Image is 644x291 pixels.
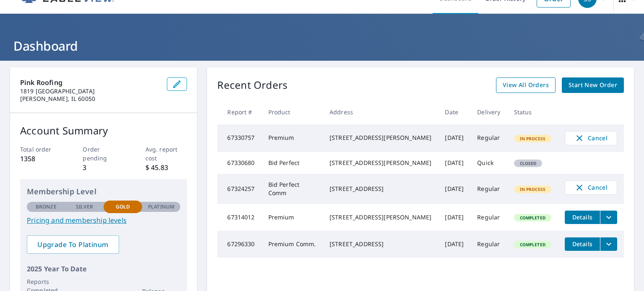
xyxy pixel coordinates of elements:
[217,77,288,93] p: Recent Orders
[83,162,125,173] p: 3
[83,145,125,162] p: Order pending
[262,204,323,231] td: Premium
[470,231,507,258] td: Regular
[20,123,187,138] p: Account Summary
[438,152,470,174] td: [DATE]
[438,204,470,231] td: [DATE]
[20,88,160,95] p: 1819 [GEOGRAPHIC_DATA]
[10,37,634,54] h1: Dashboard
[470,124,507,152] td: Regular
[438,100,470,124] th: Date
[217,152,261,174] td: 67330680
[515,215,551,221] span: Completed
[36,203,57,211] p: Bronze
[217,124,261,152] td: 67330757
[600,211,617,224] button: filesDropdownBtn-67314012
[20,145,62,154] p: Total order
[515,186,551,192] span: In Process
[565,211,600,224] button: detailsBtn-67314012
[330,240,431,248] div: [STREET_ADDRESS]
[262,100,323,124] th: Product
[148,203,174,211] p: Platinum
[330,185,431,193] div: [STREET_ADDRESS]
[217,204,261,231] td: 67314012
[574,133,608,143] span: Cancel
[574,183,608,193] span: Cancel
[27,215,180,225] a: Pricing and membership levels
[565,180,617,195] button: Cancel
[562,77,624,93] a: Start New Order
[503,80,549,90] span: View All Orders
[262,124,323,152] td: Premium
[330,213,431,221] div: [STREET_ADDRESS][PERSON_NAME]
[20,154,62,164] p: 1358
[565,131,617,145] button: Cancel
[438,231,470,258] td: [DATE]
[27,186,180,197] p: Membership Level
[27,264,180,274] p: 2025 Year To Date
[27,235,119,254] a: Upgrade To Platinum
[570,240,595,248] span: Details
[438,124,470,152] td: [DATE]
[76,203,93,211] p: Silver
[438,174,470,204] td: [DATE]
[145,162,187,173] p: $ 45.83
[470,204,507,231] td: Regular
[262,152,323,174] td: Bid Perfect
[116,203,130,211] p: Gold
[565,237,600,251] button: detailsBtn-67296330
[496,77,556,93] a: View All Orders
[330,134,431,142] div: [STREET_ADDRESS][PERSON_NAME]
[507,100,558,124] th: Status
[34,240,112,249] span: Upgrade To Platinum
[145,145,187,162] p: Avg. report cost
[262,231,323,258] td: Premium Comm.
[470,174,507,204] td: Regular
[20,95,160,103] p: [PERSON_NAME], IL 60050
[323,100,438,124] th: Address
[515,242,551,247] span: Completed
[600,237,617,251] button: filesDropdownBtn-67296330
[330,159,431,167] div: [STREET_ADDRESS][PERSON_NAME]
[262,174,323,204] td: Bid Perfect Comm
[20,77,160,88] p: Pink Roofing
[470,152,507,174] td: Quick
[515,136,551,142] span: In Process
[570,213,595,221] span: Details
[515,160,542,166] span: Closed
[470,100,507,124] th: Delivery
[217,174,261,204] td: 67324257
[217,100,261,124] th: Report #
[217,231,261,258] td: 67296330
[569,80,617,90] span: Start New Order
